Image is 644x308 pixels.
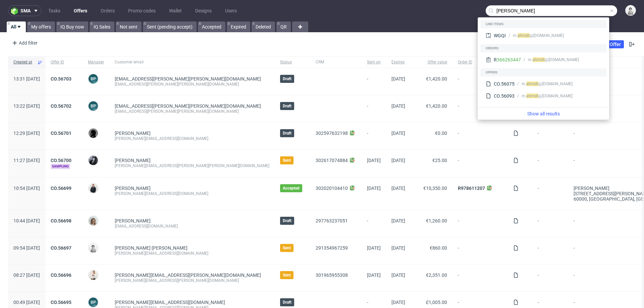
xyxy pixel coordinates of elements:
a: CO.56703 [51,76,71,82]
a: [PERSON_NAME] [115,186,151,191]
span: ahr [526,94,532,98]
span: 12:29 [DATE] [13,131,40,136]
a: CO.56695 [51,300,71,305]
a: 301965955308 [316,272,348,278]
div: Orders [480,44,606,52]
a: QR [276,21,291,32]
a: Not sent [116,21,142,32]
span: ndt [532,94,538,98]
span: - [458,103,502,114]
img: Dawid Urbanowicz [89,129,98,138]
a: CO.56698 [51,218,71,223]
a: Accepted [198,21,225,32]
div: Add filter [9,38,39,48]
span: 13:31 [DATE] [13,76,40,82]
a: Deleted [252,21,275,32]
span: Customer email [115,59,269,65]
span: 08:27 [DATE] [13,272,40,278]
span: - [458,76,502,87]
span: [DATE] [391,272,405,278]
a: IQ Sales [90,21,114,32]
a: Offers [70,5,91,16]
a: Tasks [44,5,64,16]
span: [DATE] [391,300,405,305]
span: 10:54 [DATE] [13,186,40,191]
span: ahr [518,33,524,38]
span: 09:54 [DATE] [13,245,40,251]
a: [PERSON_NAME] [115,131,151,136]
span: €1,420.00 [426,76,447,82]
span: Accepted [283,186,300,191]
span: [DATE] [391,218,405,223]
img: Dudek Mariola [89,243,98,253]
span: [DATE] [367,245,381,251]
div: [PERSON_NAME][EMAIL_ADDRESS][PERSON_NAME][PERSON_NAME][DOMAIN_NAME] [115,163,269,168]
span: - [367,103,381,114]
span: ahr [526,82,532,86]
span: Sent [283,245,291,251]
div: Line items [480,20,606,28]
div: [PERSON_NAME][EMAIL_ADDRESS][DOMAIN_NAME] [115,251,269,256]
span: - [538,245,563,256]
a: 297763237051 [316,218,348,223]
span: Sent [283,272,291,278]
span: Draft [283,103,291,109]
a: CO.56701 [51,131,71,136]
span: - [538,131,563,141]
a: [PERSON_NAME] [115,218,151,223]
div: m. [528,57,539,63]
span: €25.00 [432,158,447,163]
a: Designs [191,5,216,16]
a: CO.56699 [51,186,71,191]
span: Offer ID [51,59,77,65]
span: sma [20,8,31,13]
span: €1,420.00 [426,103,447,109]
span: - [538,272,563,283]
span: - [367,76,381,87]
span: Draft [283,76,291,82]
span: £1,005.00 [426,300,447,305]
div: CO.56075 [494,81,515,87]
span: [DATE] [391,245,405,251]
figcaption: BP [89,74,98,84]
a: Sent (pending accept) [143,21,197,32]
span: - [538,158,563,169]
span: Sampling [51,164,70,169]
a: CO.56702 [51,103,71,109]
img: Monika Poźniak [89,216,98,225]
a: CO.56696 [51,272,71,278]
span: [PERSON_NAME][EMAIL_ADDRESS][DOMAIN_NAME] [115,300,225,305]
a: All [7,21,26,32]
a: 366263447 [497,57,521,62]
span: Expires [391,59,405,65]
span: €10,350.00 [423,186,447,191]
a: 302617074884 [316,158,348,163]
span: - [367,131,381,141]
span: [DATE] [391,186,405,191]
a: 302597632198 [316,131,348,136]
img: logo [11,7,20,15]
img: Mari Fok [89,270,98,280]
div: @[DOMAIN_NAME] [524,33,564,39]
span: - [367,218,381,229]
a: IQ Buy now [56,21,88,32]
span: ahr [533,57,539,62]
a: [PERSON_NAME] [115,158,151,163]
div: [PERSON_NAME][EMAIL_ADDRESS][DOMAIN_NAME] [115,191,269,196]
div: WGQI [494,32,506,39]
span: - [458,218,502,229]
figcaption: BP [89,101,98,111]
span: [DATE] [367,158,381,163]
span: Manager [88,59,104,65]
span: - [458,131,502,141]
span: - [458,245,502,256]
a: Expired [227,21,250,32]
span: ndt [524,33,530,38]
a: [EMAIL_ADDRESS][PERSON_NAME][PERSON_NAME][DOMAIN_NAME] [115,76,261,82]
span: CRM [316,59,356,65]
span: Draft [283,218,291,223]
span: Order ID [458,59,502,65]
a: CO.56700 [51,158,71,163]
span: - [538,218,563,229]
span: - [538,186,563,202]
